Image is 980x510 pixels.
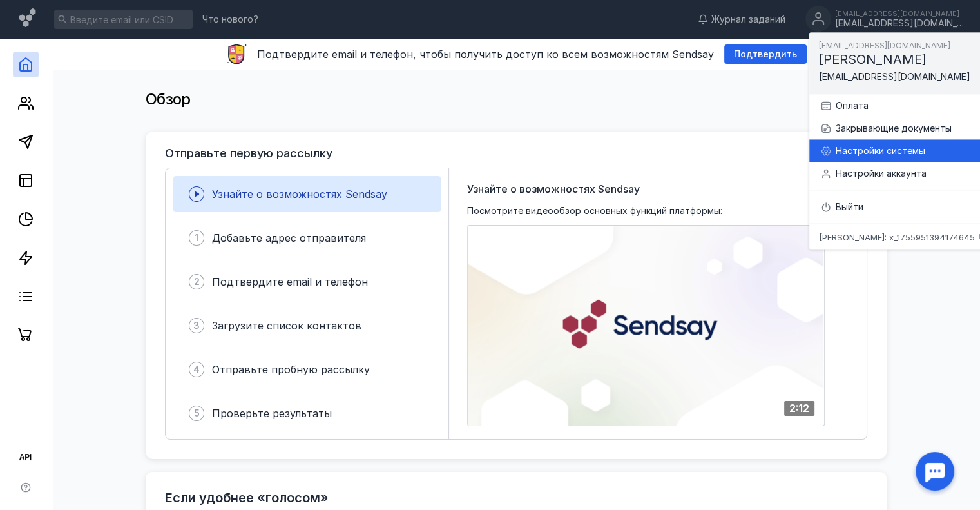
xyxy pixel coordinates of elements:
[196,15,265,24] a: Что нового?
[724,44,807,64] button: Подтвердить
[165,147,332,160] h3: Отправьте первую рассылку
[212,275,368,288] span: Подтвердите email и телефон
[734,49,797,60] span: Подтвердить
[819,41,950,50] span: [EMAIL_ADDRESS][DOMAIN_NAME]
[711,13,785,26] span: Журнал заданий
[193,319,200,332] span: 3
[195,231,198,244] span: 1
[835,18,964,29] div: [EMAIL_ADDRESS][DOMAIN_NAME]
[784,401,814,416] div: 2:12
[194,407,200,420] span: 5
[212,363,370,376] span: Отправьте пробную рассылку
[193,363,200,376] span: 4
[212,188,387,201] span: Узнайте о возможностях Sendsay
[691,13,792,26] a: Журнал заданий
[146,90,191,108] span: Обзор
[202,15,258,24] span: Что нового?
[819,71,970,82] span: [EMAIL_ADDRESS][DOMAIN_NAME]
[54,10,193,29] input: Введите email или CSID
[165,490,329,505] h2: Если удобнее «голосом»
[819,233,975,242] span: [PERSON_NAME]: x_1755951394174645
[212,231,366,244] span: Добавьте адрес отправителя
[467,204,722,217] span: Посмотрите видеообзор основных функций платформы:
[835,10,964,17] div: [EMAIL_ADDRESS][DOMAIN_NAME]
[819,52,927,67] span: [PERSON_NAME]
[212,319,361,332] span: Загрузите список контактов
[194,275,200,288] span: 2
[467,181,640,197] span: Узнайте о возможностях Sendsay
[257,48,714,61] span: Подтвердите email и телефон, чтобы получить доступ ко всем возможностям Sendsay
[212,407,332,420] span: Проверьте результаты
